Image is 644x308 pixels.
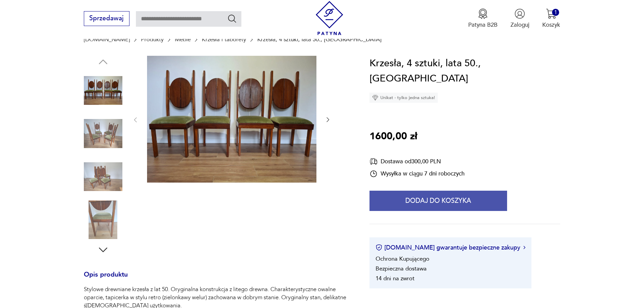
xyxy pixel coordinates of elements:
[376,255,429,263] li: Ochrona Kupującego
[84,200,122,239] img: Zdjęcie produktu Krzesła, 4 sztuki, lata 50., Polska
[468,8,498,29] a: Ikona medaluPatyna B2B
[369,129,417,144] p: 1600,00 zł
[312,1,347,35] img: Patyna - sklep z meblami i dekoracjami vintage
[372,95,378,101] img: Ikona diamentu
[227,14,237,23] button: Szukaj
[542,8,560,29] button: 1Koszyk
[84,158,122,196] img: Zdjęcie produktu Krzesła, 4 sztuki, lata 50., Polska
[369,157,464,166] div: Dostawa od 300,00 PLN
[468,21,498,29] p: Patyna B2B
[202,36,246,43] a: Krzesła i taborety
[542,21,560,29] p: Koszyk
[84,71,122,110] img: Zdjęcie produktu Krzesła, 4 sztuki, lata 50., Polska
[376,265,427,273] li: Bezpieczna dostawa
[84,272,350,286] h3: Opis produktu
[84,114,122,153] img: Zdjęcie produktu Krzesła, 4 sztuki, lata 50., Polska
[141,36,164,43] a: Produkty
[515,8,525,19] img: Ikonka użytkownika
[510,8,529,29] button: Zaloguj
[376,244,382,251] img: Ikona certyfikatu
[84,36,130,43] a: [DOMAIN_NAME]
[478,8,488,19] img: Ikona medalu
[510,21,529,29] p: Zaloguj
[376,275,414,282] li: 14 dni na zwrot
[546,8,556,19] img: Ikona koszyka
[84,11,129,26] button: Sprzedawaj
[84,16,129,22] a: Sprzedawaj
[369,56,560,87] h1: Krzesła, 4 sztuki, lata 50., [GEOGRAPHIC_DATA]
[175,36,191,43] a: Meble
[369,170,464,178] div: Wysyłka w ciągu 7 dni roboczych
[257,36,382,43] p: Krzesła, 4 sztuki, lata 50., [GEOGRAPHIC_DATA]
[376,243,525,252] button: [DOMAIN_NAME] gwarantuje bezpieczne zakupy
[468,8,498,29] button: Patyna B2B
[369,191,507,211] button: Dodaj do koszyka
[523,246,525,249] img: Ikona strzałki w prawo
[147,56,316,183] img: Zdjęcie produktu Krzesła, 4 sztuki, lata 50., Polska
[369,157,378,166] img: Ikona dostawy
[369,93,438,103] div: Unikat - tylko jedna sztuka!
[552,9,559,16] div: 1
